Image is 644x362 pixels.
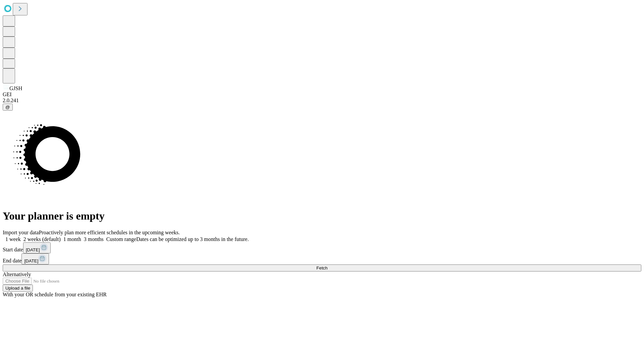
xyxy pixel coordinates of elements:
span: GJSH [9,85,22,91]
span: Import your data [3,230,39,235]
button: Upload a file [3,285,33,292]
div: GEI [3,92,641,98]
span: Dates can be optimized up to 3 months in the future. [136,236,249,242]
span: 3 months [84,236,104,242]
span: [DATE] [26,247,40,252]
span: [DATE] [24,258,38,263]
span: With your OR schedule from your existing EHR [3,292,107,297]
span: 2 weeks (default) [23,236,61,242]
span: Custom range [106,236,136,242]
span: Fetch [316,265,327,270]
div: 2.0.241 [3,98,641,104]
button: @ [3,104,13,111]
span: @ [5,105,10,110]
div: End date [3,253,641,264]
h1: Your planner is empty [3,210,641,222]
button: Fetch [3,264,641,271]
span: 1 week [5,236,21,242]
span: 1 month [63,236,81,242]
button: [DATE] [23,242,51,253]
div: Start date [3,242,641,253]
span: Alternatively [3,271,31,277]
button: [DATE] [21,253,49,264]
span: Proactively plan more efficient schedules in the upcoming weeks. [39,230,180,235]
